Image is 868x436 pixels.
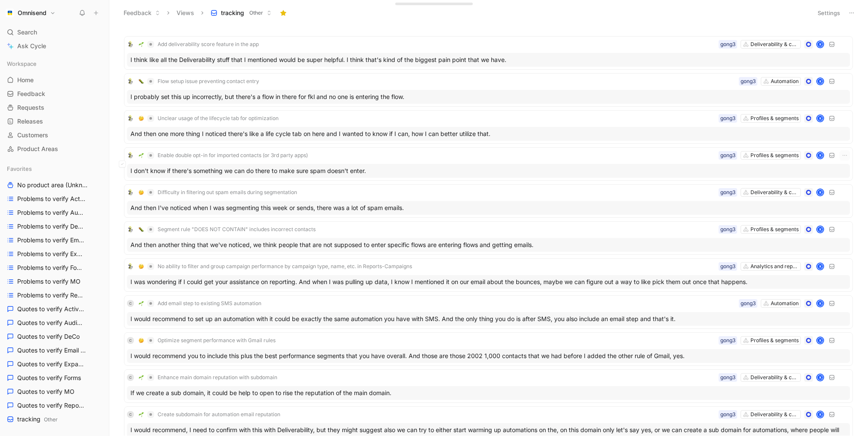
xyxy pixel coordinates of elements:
[127,275,850,289] div: I was wondering if I could get your assistance on reporting. And when I was pulling up data, I kn...
[124,73,853,107] a: logo🐛Flow setup issue preventing contact entryAutomationgong3KI probably set this up incorrectly,...
[158,374,277,381] span: Enhance main domain reputation with subdomain
[127,90,850,104] div: I probably set this up incorrectly, but there's a flow in there for fkl and no one is entering th...
[127,263,134,270] img: logo
[3,40,105,53] a: Ask Cycle
[124,147,853,181] a: logo🌱Enable double opt-in for imported contacts (or 3rd party apps)Profiles & segmentsgong3KI don...
[127,411,134,418] div: C
[124,258,853,292] a: logo🤔No ability to filter and group campaign performance by campaign type, name, etc. in Reports-...
[127,115,134,122] img: logo
[720,151,735,160] div: gong3
[720,40,735,49] div: gong3
[158,411,280,418] span: Create subdomain for automation email reputation
[720,410,735,419] div: gong3
[817,41,823,47] div: K
[771,299,799,308] div: Automation
[158,41,259,48] span: Add deliverability score feature in the app
[96,346,105,355] button: View actions
[3,399,105,412] a: Quotes to verify Reporting
[139,79,144,84] img: 🐛
[136,409,283,420] button: 🌱Create subdomain for automation email reputation
[127,41,134,48] img: logo
[817,411,823,417] div: K
[127,201,850,215] div: And then I've noticed when I was segmenting this week or sends, there was a lot of spam emails.
[17,291,86,300] span: Problems to verify Reporting
[221,9,244,17] span: tracking
[17,103,44,112] span: Requests
[127,152,134,159] img: logo
[127,312,850,326] div: I would recommend to set up an automation with it could be exactly the same automation you have w...
[127,127,850,141] div: And then one more thing I noticed there's like a life cycle tab on here and I wanted to know if I...
[139,190,144,195] img: 🤔
[158,226,316,233] span: Segment rule "DOES NOT CONTAIN" includes incorrect contacts
[3,74,105,87] a: Home
[3,129,105,142] a: Customers
[158,152,308,159] span: Enable double opt-in for imported contacts (or 3rd party apps)
[817,226,823,232] div: K
[3,261,105,274] a: Problems to verify Forms
[96,195,105,203] button: View actions
[750,151,799,160] div: Profiles & segments
[17,387,74,396] span: Quotes to verify MO
[3,162,105,175] div: Favorites
[120,6,164,19] button: Feedback
[3,371,105,384] a: Quotes to verify Forms
[136,76,262,87] button: 🐛Flow setup issue preventing contact entry
[139,42,144,47] img: 🌱
[158,78,259,85] span: Flow setup issue preventing contact entry
[817,374,823,380] div: K
[17,131,48,139] span: Customers
[136,150,311,161] button: 🌱Enable double opt-in for imported contacts (or 3rd party apps)
[3,101,105,114] a: Requests
[93,387,102,396] button: View actions
[3,316,105,329] a: Quotes to verify Audience
[17,374,81,382] span: Quotes to verify Forms
[127,238,850,252] div: And then another thing that we've noticed, we think people that are not supposed to enter specifi...
[136,335,279,346] button: 🤔Optimize segment performance with Gmail rules
[814,7,844,19] button: Settings
[720,262,735,271] div: gong3
[3,220,105,233] a: Problems to verify DeCo
[3,289,105,302] a: Problems to verify Reporting
[127,78,134,85] img: logo
[7,164,32,173] span: Favorites
[93,277,102,286] button: View actions
[3,142,105,155] a: Product Areas
[817,115,823,121] div: K
[127,226,134,233] img: logo
[95,318,104,327] button: View actions
[3,330,105,343] a: Quotes to verify DeCo
[3,385,105,398] a: Quotes to verify MO
[3,275,105,288] a: Problems to verify MO
[17,401,85,410] span: Quotes to verify Reporting
[99,181,107,189] button: View actions
[136,298,264,309] button: 🌱Add email step to existing SMS automation
[124,332,853,366] a: C🤔Optimize segment performance with Gmail rulesProfiles & segmentsgong3KI would recommend you to ...
[158,337,276,344] span: Optimize segment performance with Gmail rules
[720,373,735,382] div: gong3
[94,263,103,272] button: View actions
[97,236,106,244] button: View actions
[3,413,105,426] a: trackingOther
[96,291,105,300] button: View actions
[124,184,853,218] a: logo🤔Difficulty in filtering out spam emails during segmentationDeliverability & compliancegong3K...
[249,9,263,17] span: Other
[139,116,144,121] img: 🤔
[127,349,850,363] div: I would recommend you to include this plus the best performance segments that you have overall. A...
[817,78,823,84] div: K
[17,76,34,84] span: Home
[3,303,105,315] a: Quotes to verify Activation
[17,360,85,368] span: Quotes to verify Expansion
[750,410,799,419] div: Deliverability & compliance
[17,277,81,286] span: Problems to verify MO
[17,222,84,231] span: Problems to verify DeCo
[3,344,105,357] a: Quotes to verify Email builder
[139,412,144,417] img: 🌱
[96,250,105,258] button: View actions
[136,224,319,235] button: 🐛Segment rule "DOES NOT CONTAIN" includes incorrect contacts
[124,221,853,255] a: logo🐛Segment rule "DOES NOT CONTAIN" includes incorrect contactsProfiles & segmentsgong3KAnd then...
[96,360,104,368] button: View actions
[720,336,735,345] div: gong3
[124,36,853,70] a: logo🌱Add deliverability score feature in the appDeliverability & compliancegong3KI think like all...
[127,300,134,307] div: C
[139,264,144,269] img: 🤔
